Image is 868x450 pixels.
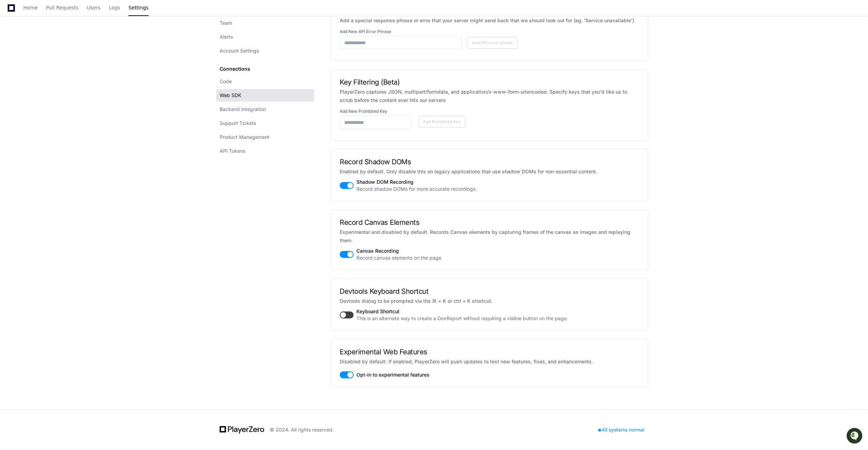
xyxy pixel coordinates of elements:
h2: Key Filtering (Beta) [340,78,640,86]
span: Account Settings [220,47,259,54]
span: Code [220,78,232,85]
span: This is an alternate way to create a DevReport without requiring a visible button on the page. [356,315,568,322]
span: Record canvas elements on the page [356,254,441,261]
span: Pull Requests [46,6,78,10]
div: We're available if you need us! [24,59,88,64]
div: © 2024. All rights reserved. [270,426,334,433]
a: Team [216,17,314,29]
p: Devtools dialog to be prompted via the ⌘ + K or ctrl + K shortcut. [340,297,640,305]
div: Welcome [7,28,127,39]
a: Web SDK [216,89,314,102]
button: Add Prohibited Key [418,116,465,128]
span: Record shadow DOMs for more accurate recordings. [356,185,477,192]
label: Add New Prohibited Key [340,109,411,114]
a: Support Tickets [216,117,314,129]
span: Web SDK [220,92,241,99]
iframe: Open customer support [846,427,865,446]
button: Start new chat [118,54,127,62]
p: Add a special response phrase or error that your server might send back that we should look out f... [340,16,640,25]
img: PlayerZero [7,7,21,21]
a: Powered byPylon [49,73,84,78]
span: Add API error phrase [472,40,513,46]
span: Product Management [220,134,269,141]
span: API Tokens [220,148,245,155]
span: Home [23,6,38,10]
h2: Record Canvas Elements [340,218,640,227]
a: Alerts [216,31,314,43]
h2: Record Shadow DOMs [340,158,640,166]
h2: Devtools Keyboard Shortcut [340,287,640,295]
span: Pylon [69,73,84,78]
p: Enabled by default. Only disable this on legacy applications that use shadow DOMs for non-essenti... [340,167,640,176]
a: Account Settings [216,45,314,57]
div: Start new chat [24,52,114,59]
span: Alerts [220,33,233,40]
span: Keyboard Shortcut [356,308,568,315]
button: Add API error phrase [467,37,518,49]
span: Canvas Recording [356,247,441,254]
span: Opt-in to experimental features [356,371,640,378]
h2: Experimental Web Features [340,348,640,356]
p: PlayerZero captures JSON, multipart/formdata, and application/x-www-form-urlencoded. Specify keys... [340,88,640,104]
span: Support Tickets [220,120,256,127]
a: Product Management [216,131,314,143]
a: API Tokens [216,145,314,157]
p: Experimental and disabled by default. Records Canvas elements by capturing frames of the canvas a... [340,228,640,245]
span: Backend Integration [220,106,266,113]
span: Shadow DOM Recording [356,179,477,185]
a: Backend Integration [216,103,314,116]
img: 1756235613930-3d25f9e4-fa56-45dd-b3ad-e072dfbd1548 [7,52,19,64]
span: Settings [128,6,148,10]
span: Users [87,6,101,10]
label: Add New API Error Phrase [340,29,640,34]
span: Logs [109,6,120,10]
span: Team [220,19,232,26]
a: Code [216,75,314,88]
div: All systems normal [594,425,648,435]
p: Disabled by default. If enabled, PlayerZero will push updates to test new features, fixes, and en... [340,357,640,366]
